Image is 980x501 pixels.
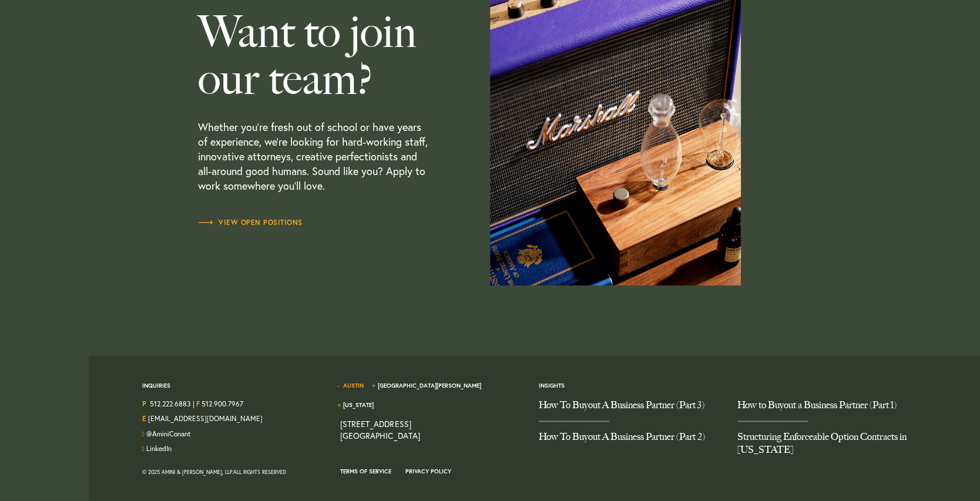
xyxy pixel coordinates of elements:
a: Austin [343,382,364,389]
a: Follow us on Twitter [146,429,191,438]
div: © 2025 Amini & [PERSON_NAME], LLP. All Rights Reserved [142,465,323,479]
span: | [192,399,194,411]
a: 512.900.7967 [201,399,243,408]
strong: E [142,414,146,423]
h3: Want to join our team? [198,8,431,102]
a: View Open Positions [198,217,303,228]
a: How to Buyout a Business Partner (Part 1) [737,399,918,421]
a: Insights [539,382,565,389]
a: Terms of Service [340,468,391,475]
a: View on map [340,418,419,441]
a: [GEOGRAPHIC_DATA][PERSON_NAME] [378,382,481,389]
a: Structuring Enforceable Option Contracts in Texas [737,422,918,465]
p: Whether you’re fresh out of school or have years of experience, we’re looking for hard-working st... [198,102,431,217]
a: Call us at 5122226883 [149,399,190,408]
a: How To Buyout A Business Partner (Part 3) [539,399,720,421]
span: Inquiries [142,382,170,399]
a: [US_STATE] [343,401,374,409]
a: Join us on LinkedIn [146,444,172,453]
a: How To Buyout A Business Partner (Part 2) [539,422,720,452]
strong: F [196,399,199,408]
a: Privacy Policy [405,468,451,475]
strong: P [142,399,146,408]
span: View Open Positions [198,219,303,226]
a: Email Us [147,414,262,423]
